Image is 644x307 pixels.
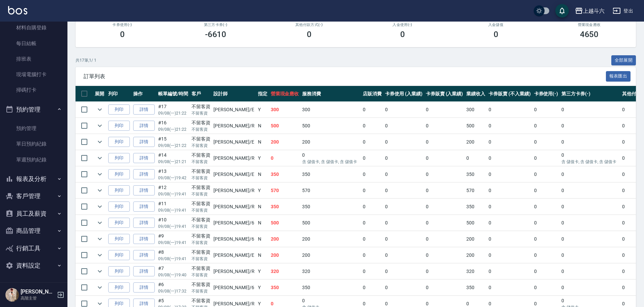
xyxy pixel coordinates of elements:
[465,280,487,296] td: 350
[606,73,631,79] a: 報表匯出
[269,231,301,247] td: 200
[424,264,465,279] td: 0
[158,143,188,149] p: 09/08 (一) 21:22
[108,202,130,212] button: 列印
[158,256,188,262] p: 09/08 (一) 19:41
[361,118,383,134] td: 0
[465,166,487,182] td: 350
[532,86,560,102] th: 卡券使用(-)
[95,218,105,228] button: expand row
[158,126,188,132] p: 09/08 (一) 21:22
[424,199,465,215] td: 0
[532,264,560,279] td: 0
[256,215,269,231] td: N
[465,264,487,279] td: 320
[300,150,361,166] td: 0
[5,288,19,302] img: Person
[133,282,155,293] a: 詳情
[560,264,620,279] td: 0
[269,134,301,150] td: 200
[560,215,620,231] td: 0
[300,183,361,198] td: 570
[108,234,130,244] button: 列印
[383,183,424,198] td: 0
[300,199,361,215] td: 350
[3,240,65,257] button: 行銷工具
[532,199,560,215] td: 0
[560,134,620,150] td: 0
[156,264,190,279] td: #7
[269,183,301,198] td: 570
[269,118,301,134] td: 500
[300,231,361,247] td: 200
[560,166,620,182] td: 0
[532,280,560,296] td: 0
[300,264,361,279] td: 320
[532,118,560,134] td: 0
[212,247,256,263] td: [PERSON_NAME] /E
[212,86,256,102] th: 設計師
[192,110,210,116] p: 不留客資
[108,153,130,163] button: 列印
[256,264,269,279] td: Y
[583,7,605,15] div: 上越斗六
[611,55,636,66] button: 全部展開
[192,233,210,240] div: 不留客資
[192,249,210,256] div: 不留客資
[465,134,487,150] td: 200
[256,118,269,134] td: N
[307,30,312,39] h3: 0
[95,202,105,212] button: expand row
[560,231,620,247] td: 0
[560,280,620,296] td: 0
[424,280,465,296] td: 0
[572,4,607,18] button: 上越斗六
[158,240,188,246] p: 09/08 (一) 19:41
[560,86,620,102] th: 第三方卡券(-)
[424,150,465,166] td: 0
[487,134,532,150] td: 0
[465,118,487,134] td: 500
[300,166,361,182] td: 350
[361,183,383,198] td: 0
[156,215,190,231] td: #10
[95,104,105,115] button: expand row
[156,86,190,102] th: 帳單編號/時間
[133,234,155,244] a: 詳情
[532,150,560,166] td: 0
[3,101,65,118] button: 預約管理
[3,121,65,136] a: 預約管理
[560,118,620,134] td: 0
[465,150,487,166] td: 0
[383,166,424,182] td: 0
[156,247,190,263] td: #8
[465,215,487,231] td: 500
[494,30,498,39] h3: 0
[383,134,424,150] td: 0
[465,86,487,102] th: 業績收入
[177,23,254,27] h2: 第三方卡券(-)
[532,247,560,263] td: 0
[383,264,424,279] td: 0
[300,102,361,118] td: 300
[487,150,532,166] td: 0
[84,23,161,27] h2: 卡券使用(-)
[487,183,532,198] td: 0
[192,288,210,294] p: 不留客資
[158,288,188,294] p: 09/08 (一) 17:32
[192,216,210,223] div: 不留客資
[361,231,383,247] td: 0
[156,134,190,150] td: #15
[3,222,65,240] button: 商品管理
[158,159,188,165] p: 09/08 (一) 21:21
[383,102,424,118] td: 0
[400,30,405,39] h3: 0
[108,250,130,260] button: 列印
[256,231,269,247] td: N
[256,102,269,118] td: Y
[269,166,301,182] td: 350
[95,266,105,276] button: expand row
[156,150,190,166] td: #14
[560,247,620,263] td: 0
[487,86,532,102] th: 卡券販賣 (不入業績)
